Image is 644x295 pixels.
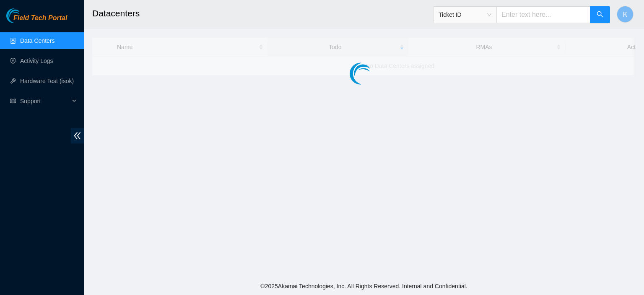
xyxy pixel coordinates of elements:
[20,78,74,84] a: Hardware Test (isok)
[617,6,634,23] button: K
[20,37,55,44] a: Data Centers
[590,6,610,23] button: search
[439,8,491,21] span: Ticket ID
[10,98,16,104] span: read
[6,15,67,26] a: Akamai TechnologiesField Tech Portal
[6,8,42,23] img: Akamai Technologies
[84,277,644,295] footer: © 2025 Akamai Technologies, Inc. All Rights Reserved. Internal and Confidential.
[597,11,603,19] span: search
[496,6,590,23] input: Enter text here...
[623,9,628,20] span: K
[13,14,67,22] span: Field Tech Portal
[71,128,84,144] span: double-left
[20,93,70,110] span: Support
[20,57,53,64] a: Activity Logs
